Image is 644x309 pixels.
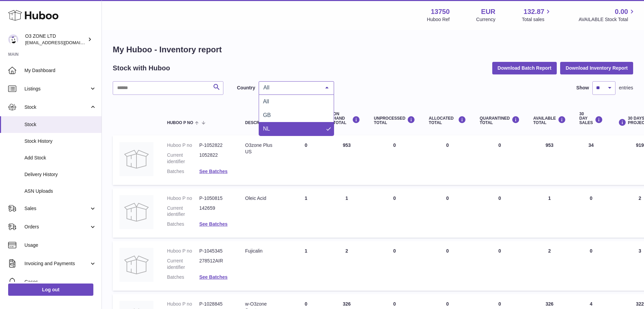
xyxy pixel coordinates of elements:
td: 1 [286,188,326,238]
a: See Batches [199,221,227,227]
div: O3 ZONE LTD [25,33,86,46]
td: 1 [286,241,326,291]
label: Country [237,85,255,91]
span: AVAILABLE Stock Total [578,16,636,23]
a: 0.00 AVAILABLE Stock Total [578,7,636,23]
img: hello@o3zoneltd.co.uk [8,34,18,45]
span: Invoicing and Payments [24,260,89,267]
button: Download Batch Report [492,62,557,74]
div: UNPROCESSED Total [374,116,415,125]
span: GB [263,112,271,118]
dd: 1052822 [199,152,232,165]
span: Sales [24,205,89,212]
dt: Huboo P no [167,142,199,149]
span: entries [619,85,633,91]
a: See Batches [199,169,227,174]
td: 0 [573,188,610,238]
span: NL [263,126,270,132]
dt: Current identifier [167,152,199,165]
span: Stock [24,121,96,128]
img: product image [119,142,153,176]
div: 30 DAY SALES [579,112,603,125]
span: Add Stock [24,155,96,161]
dt: Huboo P no [167,301,199,307]
td: 0 [367,188,422,238]
dd: 278512AIR [199,258,232,271]
dd: P-1045345 [199,248,232,254]
a: Log out [8,284,93,296]
span: 0 [498,248,501,254]
td: 1 [527,188,573,238]
div: ON HAND Total [333,112,360,125]
div: AVAILABLE Total [533,116,566,125]
span: Total sales [522,16,552,23]
td: 953 [326,135,367,185]
dt: Huboo P no [167,195,199,202]
span: 132.87 [523,7,544,16]
div: Huboo Ref [427,16,450,23]
span: Cases [24,279,96,285]
h1: My Huboo - Inventory report [113,44,633,55]
span: Listings [24,86,89,92]
img: product image [119,248,153,282]
td: 2 [527,241,573,291]
span: My Dashboard [24,67,96,74]
button: Download Inventory Report [560,62,633,74]
dd: P-1028845 [199,301,232,307]
span: Delivery History [24,171,96,178]
dd: P-1050815 [199,195,232,202]
td: 0 [367,135,422,185]
span: Usage [24,242,96,248]
span: 0.00 [615,7,628,16]
td: 0 [573,241,610,291]
td: 0 [422,241,473,291]
span: 0 [498,301,501,307]
td: 34 [573,135,610,185]
dt: Current identifier [167,258,199,271]
dd: P-1052822 [199,142,232,149]
span: Orders [24,224,89,230]
span: All [262,84,320,91]
dd: 142659 [199,205,232,218]
img: product image [119,195,153,229]
strong: 13750 [431,7,450,16]
td: 0 [422,135,473,185]
dt: Batches [167,168,199,175]
div: O3zone Plus US [245,142,279,155]
span: Description [245,121,273,125]
div: Fujicalin [245,248,279,254]
span: Huboo P no [167,121,193,125]
td: 2 [326,241,367,291]
dt: Batches [167,274,199,280]
a: See Batches [199,274,227,280]
div: Currency [476,16,496,23]
dt: Huboo P no [167,248,199,254]
strong: EUR [481,7,495,16]
span: 0 [498,142,501,148]
dt: Batches [167,221,199,227]
a: 132.87 Total sales [522,7,552,23]
span: 0 [498,195,501,201]
span: Stock History [24,138,96,144]
span: ASN Uploads [24,188,96,194]
td: 0 [286,135,326,185]
h2: Stock with Huboo [113,64,170,73]
div: Oleic Acid [245,195,279,202]
label: Show [576,85,589,91]
span: Stock [24,104,89,110]
td: 0 [422,188,473,238]
div: ALLOCATED Total [429,116,466,125]
td: 953 [527,135,573,185]
dt: Current identifier [167,205,199,218]
td: 1 [326,188,367,238]
td: 0 [367,241,422,291]
span: All [263,99,269,104]
span: [EMAIL_ADDRESS][DOMAIN_NAME] [25,40,100,45]
div: QUARANTINED Total [480,116,520,125]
